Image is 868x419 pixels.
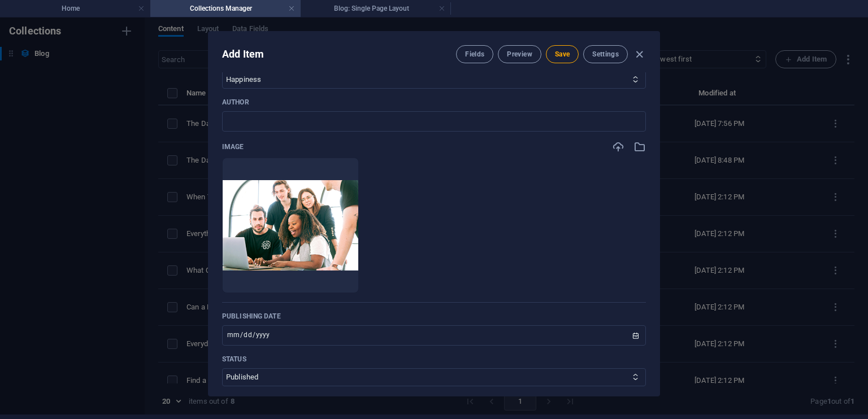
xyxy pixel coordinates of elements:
[150,2,301,15] h4: Collections Manager
[583,45,628,63] button: Settings
[633,141,646,153] i: Select from file manager or stock photos
[222,158,359,293] li: a-diverse-group-of-young-professionals-collaborating-around-a-laptop-in-a-modern-office-setting-p...
[222,312,646,321] p: Publishing Date
[301,2,451,15] h4: Blog: Single Page Layout
[222,142,244,151] p: Image
[498,45,541,63] button: Preview
[465,50,484,59] span: Fields
[222,395,646,404] p: Author name
[592,50,619,59] span: Settings
[507,50,532,59] span: Preview
[456,45,493,63] button: Fields
[546,45,579,63] button: Save
[223,180,358,270] img: a-diverse-group-of-young-professionals-collaborating-around-a-laptop-in-a-modern-office-setting-p...
[222,355,646,364] p: Status
[555,50,570,59] span: Save
[222,47,264,61] h2: Add Item
[222,98,646,107] p: Author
